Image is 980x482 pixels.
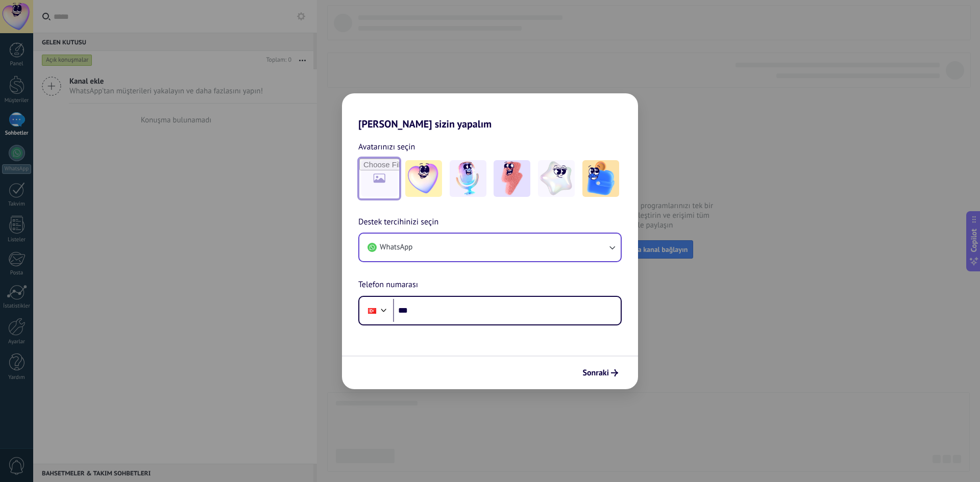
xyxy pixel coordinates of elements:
[578,364,623,382] button: Sonraki
[405,160,442,197] img: -1.jpeg
[359,234,621,261] button: WhatsApp
[342,93,638,130] h2: [PERSON_NAME] sizin yapalım
[380,242,412,252] span: WhatsApp
[358,140,415,154] span: Avatarınızı seçin
[362,300,382,321] div: Turkey: + 90
[582,369,609,376] span: Sonraki
[450,160,486,197] img: -2.jpeg
[494,160,530,197] img: -3.jpeg
[358,216,438,229] span: Destek tercihinizi seçin
[538,160,575,197] img: -4.jpeg
[358,278,418,292] span: Telefon numarası
[582,160,619,197] img: -5.jpeg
